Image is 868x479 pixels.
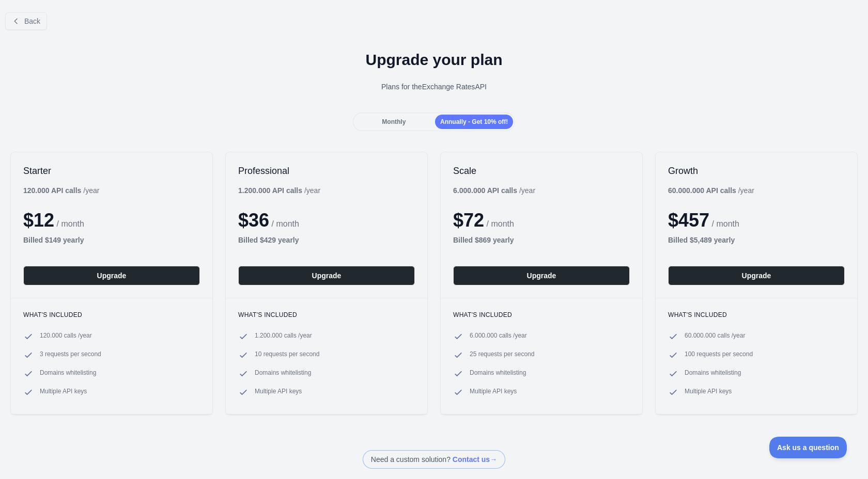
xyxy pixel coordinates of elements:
span: $ 457 [668,210,709,231]
iframe: Toggle Customer Support [769,437,847,458]
b: 60.000.000 API calls [668,186,736,195]
b: 6.000.000 API calls [453,186,517,195]
h2: Growth [668,165,845,177]
div: / year [453,185,535,196]
h2: Scale [453,165,630,177]
span: $ 72 [453,210,484,231]
div: / year [668,185,754,196]
h2: Professional [238,165,415,177]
